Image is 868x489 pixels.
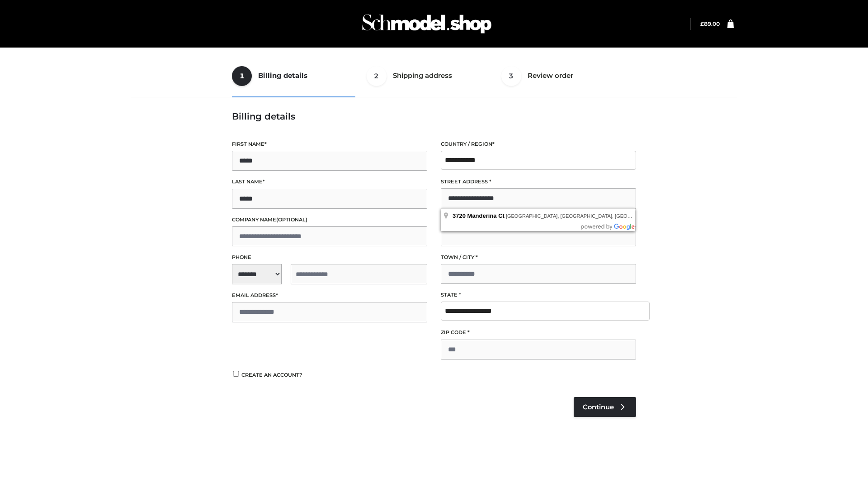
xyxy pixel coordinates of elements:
[441,253,636,262] label: Town / City
[700,20,704,27] span: £
[700,20,720,27] bdi: 89.00
[232,291,427,300] label: Email address
[441,140,636,149] label: Country / Region
[700,20,720,27] a: £89.00
[232,140,427,149] label: First name
[441,291,636,299] label: State
[232,216,427,224] label: Company name
[453,212,466,219] span: 3720
[232,111,636,122] h3: Billing details
[583,403,614,411] span: Continue
[506,213,667,219] span: [GEOGRAPHIC_DATA], [GEOGRAPHIC_DATA], [GEOGRAPHIC_DATA]
[232,253,427,262] label: Phone
[574,397,636,417] a: Continue
[441,328,636,337] label: ZIP Code
[232,371,240,377] input: Create an account?
[467,212,505,219] span: Manderina Ct
[441,177,636,186] label: Street address
[359,6,495,42] img: Schmodel Admin 964
[241,372,302,378] span: Create an account?
[232,177,427,186] label: Last name
[276,216,307,223] span: (optional)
